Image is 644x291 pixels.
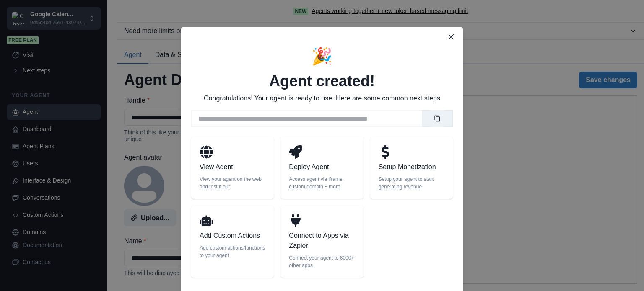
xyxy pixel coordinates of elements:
p: Congratulations! Your agent is ready to use. Here are some common next steps [204,93,440,103]
p: Connect to Apps via Zapier [289,231,355,251]
p: View Agent [200,162,265,172]
a: View AgentView your agent on the web and test it out. [191,137,274,199]
p: View your agent on the web and test it out. [200,175,265,191]
h2: Agent created! [269,72,375,90]
button: Close [444,30,458,44]
p: Connect your agent to 6000+ other apps [289,254,355,269]
button: Copy link [429,110,446,127]
p: Setup Monetization [379,162,444,172]
p: Add Custom Actions [200,231,265,241]
p: Deploy Agent [289,162,355,172]
p: Access agent via iframe, custom domain + more. [289,175,355,191]
p: Add custom actions/functions to your agent [200,244,265,259]
p: 🎉 [312,44,332,69]
p: Setup your agent to start generating revenue [379,175,444,191]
